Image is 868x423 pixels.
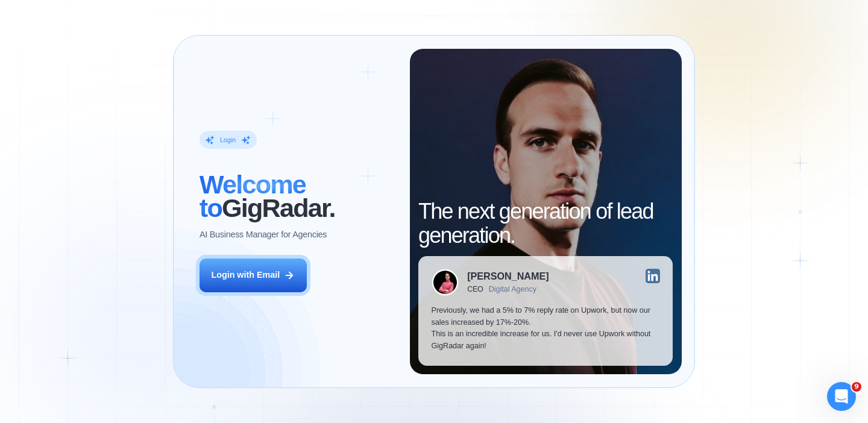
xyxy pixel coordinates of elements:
span: Welcome to [200,170,306,223]
div: [PERSON_NAME] [467,271,549,281]
p: Previously, we had a 5% to 7% reply rate on Upwork, but now our sales increased by 17%-20%. This ... [432,305,660,352]
button: Login with Email [200,258,307,292]
iframe: Intercom live chat [827,382,856,411]
p: AI Business Manager for Agencies [200,229,327,241]
div: Login [220,136,236,144]
div: CEO [467,285,483,293]
h2: ‍ GigRadar. [200,173,397,221]
div: Digital Agency [489,285,536,293]
div: Login with Email [211,269,280,281]
h2: The next generation of lead generation. [418,199,673,247]
span: 9 [852,382,861,392]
